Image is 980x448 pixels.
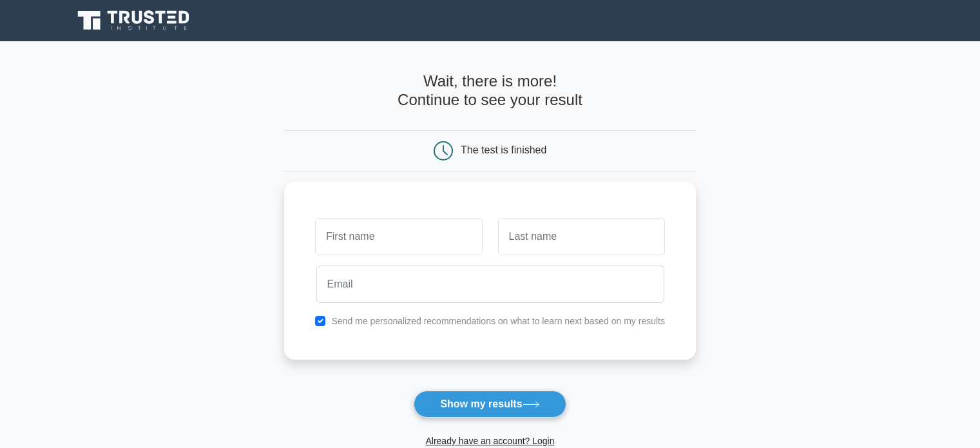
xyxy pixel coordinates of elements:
input: Last name [498,218,665,255]
a: Already have an account? Login [425,436,554,446]
div: The test is finished [461,144,546,155]
input: First name [315,218,482,255]
button: Show my results [414,391,566,418]
input: Email [316,266,664,303]
label: Send me personalized recommendations on what to learn next based on my results [331,316,665,326]
h4: Wait, there is more! Continue to see your result [284,72,696,110]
